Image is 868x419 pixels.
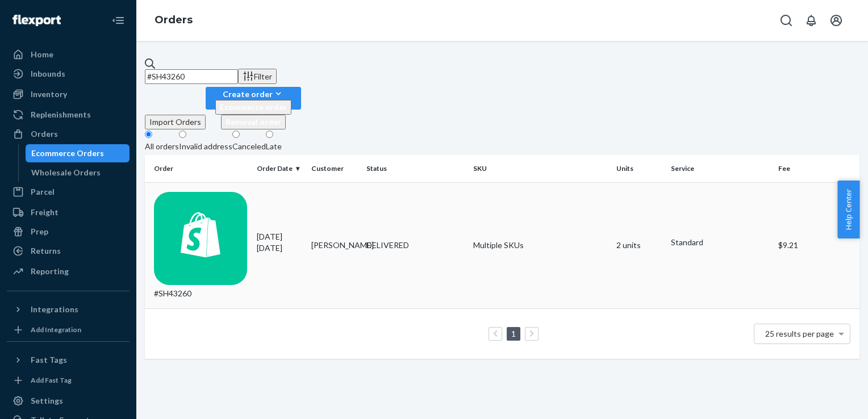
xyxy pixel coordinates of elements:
input: Late [266,131,273,138]
button: Open account menu [825,9,848,32]
div: Canceled [232,141,266,152]
a: Freight [7,203,130,221]
p: [DATE] [257,242,302,254]
a: Inventory [7,85,130,103]
span: Ecommerce order [220,102,287,112]
a: Parcel [7,183,130,201]
a: Prep [7,223,130,241]
div: Late [266,141,282,152]
td: [PERSON_NAME] [307,182,361,309]
th: Service [666,155,774,182]
a: Ecommerce Orders [26,144,130,162]
div: Ecommerce Orders [31,148,104,159]
td: $9.21 [774,182,859,309]
button: Help Center [837,181,859,238]
button: Create orderEcommerce orderRemoval order [206,87,301,110]
th: Order [145,155,252,182]
button: Integrations [7,300,130,319]
div: Customer [311,164,357,173]
div: Prep [31,226,48,237]
div: Inbounds [31,68,65,79]
div: Filter [243,70,272,82]
a: Inbounds [7,65,130,83]
div: Freight [31,207,59,218]
button: Fast Tags [7,351,130,369]
span: 25 results per page [765,329,834,338]
div: Returns [31,245,61,257]
div: Add Integration [31,325,81,334]
th: Fee [774,155,859,182]
a: Returns [7,242,130,260]
span: Removal order [226,117,281,127]
a: Wholesale Orders [26,164,130,182]
input: Invalid address [179,131,186,138]
td: Multiple SKUs [469,182,612,309]
input: Canceled [232,131,240,138]
th: SKU [469,155,612,182]
a: Add Integration [7,323,130,337]
a: Replenishments [7,106,130,124]
a: Home [7,45,130,64]
th: Order Date [252,155,307,182]
button: Open Search Box [775,9,798,32]
div: Orders [31,128,58,140]
div: Wholesale Orders [31,167,101,178]
button: Import Orders [145,115,206,129]
th: Units [612,155,666,182]
a: Add Fast Tag [7,374,130,387]
div: Replenishments [31,109,91,120]
div: Create order [215,88,291,100]
a: Reporting [7,262,130,280]
div: Add Fast Tag [31,375,72,385]
input: All orders [145,131,152,138]
div: Settings [31,395,63,407]
div: Inventory [31,89,67,100]
button: Close Navigation [107,9,130,32]
div: Fast Tags [31,354,67,366]
a: Orders [155,14,193,26]
td: 2 units [612,182,666,309]
div: [DATE] [257,231,302,254]
th: Status [362,155,469,182]
div: Home [31,49,53,60]
div: Reporting [31,266,69,277]
input: Search orders [145,69,238,84]
button: Removal order [221,115,286,129]
a: Page 1 is your current page [509,329,518,338]
p: Standard [671,237,769,248]
div: Invalid address [179,141,232,152]
div: Parcel [31,186,55,198]
div: #SH43260 [154,192,248,300]
a: Settings [7,392,130,410]
ol: breadcrumbs [145,4,202,37]
a: Orders [7,125,130,143]
button: Ecommerce order [215,100,291,115]
div: DELIVERED [366,240,465,251]
div: All orders [145,141,179,152]
button: Filter [238,69,277,84]
div: Integrations [31,304,78,315]
button: Open notifications [800,9,823,32]
img: Flexport logo [12,15,61,26]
